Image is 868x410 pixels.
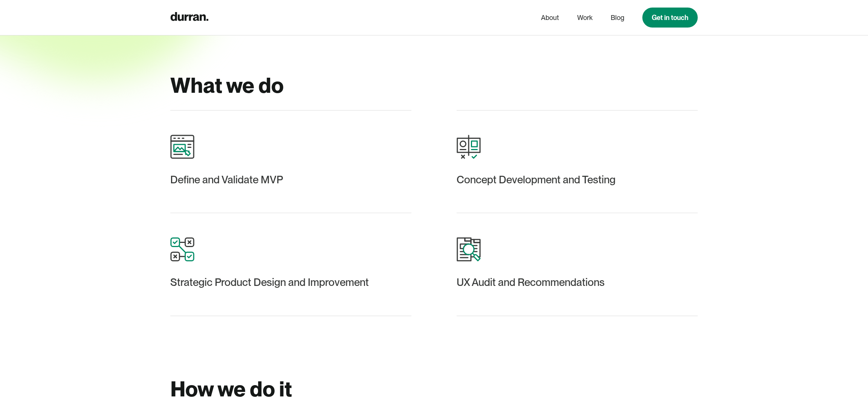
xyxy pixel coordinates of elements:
[577,11,593,25] a: Work
[170,73,698,98] h2: What we do
[170,376,698,402] h2: How we do it
[457,135,481,159] img: Validation Icon
[170,273,411,292] div: Strategic Product Design and Improvement
[642,8,698,28] a: Get in touch
[457,237,481,261] img: Research Icon
[611,11,624,25] a: Blog
[457,273,698,292] div: UX Audit and Recommendations
[170,171,411,189] div: Define and Validate MVP
[541,11,559,25] a: About
[170,237,194,261] img: Product Improvement Icon
[457,171,698,189] div: Concept Development and Testing
[170,10,208,25] a: home
[170,135,194,159] img: Website Icon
